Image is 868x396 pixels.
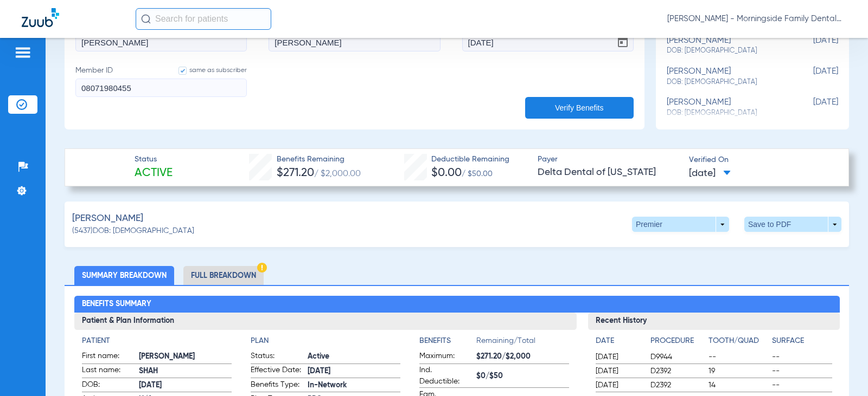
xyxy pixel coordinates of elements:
h4: Patient [82,335,232,347]
span: 19 [709,366,768,376]
span: [DATE] [689,167,731,180]
h2: Benefits Summary [74,296,840,313]
span: $271.20 [277,167,314,179]
app-breakdown-title: Date [596,335,641,350]
span: $271.20/$2,000 [476,351,569,362]
button: Verify Benefits [525,97,634,119]
span: (5437) DOB: [DEMOGRAPHIC_DATA] [72,225,194,237]
input: Search for patients [136,8,271,30]
span: D2392 [650,380,705,391]
span: Status: [251,350,304,363]
span: Benefits Remaining [277,154,361,165]
label: same as subscriber [168,65,247,76]
button: Premier [632,217,729,232]
img: Search Icon [141,14,151,24]
input: Member IDsame as subscriber [75,79,247,97]
input: Last name [269,33,440,51]
span: / $2,000.00 [314,170,361,178]
div: [PERSON_NAME] [667,98,784,118]
span: Active [308,351,400,362]
span: [PERSON_NAME] [72,212,143,225]
span: Maximum: [419,350,473,363]
span: DOB: [82,379,135,392]
button: Open calendar [612,31,634,53]
li: Full Breakdown [183,266,264,285]
span: -- [772,352,832,362]
span: In-Network [308,380,400,391]
span: -- [709,352,768,362]
span: [DATE] [784,67,838,87]
input: DOBOpen calendar [462,33,634,51]
span: [DATE] [596,366,641,376]
img: Hazard [257,263,267,272]
h4: Plan [251,335,400,347]
h4: Procedure [650,335,705,347]
span: [DATE] [596,352,641,362]
app-breakdown-title: Tooth/Quad [709,335,768,350]
span: Verified On [689,154,831,166]
span: -- [772,380,832,391]
button: Save to PDF [744,217,841,232]
img: Zuub Logo [22,8,59,27]
span: Deductible Remaining [431,154,509,165]
span: [DATE] [596,380,641,391]
app-breakdown-title: Procedure [650,335,705,350]
span: [DATE] [139,380,232,391]
span: Benefits Type: [251,379,304,392]
h3: Patient & Plan Information [74,313,577,330]
span: [PERSON_NAME] [139,351,232,362]
li: Summary Breakdown [74,266,174,285]
app-breakdown-title: Benefits [419,335,476,350]
span: $0/$50 [476,371,569,382]
label: Member ID [75,65,247,97]
span: -- [772,366,832,376]
span: [DATE] [784,98,838,118]
span: Remaining/Total [476,335,569,350]
span: Ind. Deductible: [419,365,473,387]
span: First name: [82,350,135,363]
span: $0.00 [431,167,462,179]
app-breakdown-title: Surface [772,335,832,350]
span: DOB: [DEMOGRAPHIC_DATA] [667,46,784,56]
h3: Recent History [588,313,839,330]
span: [DATE] [308,366,400,377]
span: Delta Dental of [US_STATE] [538,166,680,179]
h4: Benefits [419,335,476,347]
h4: Date [596,335,641,347]
img: hamburger-icon [14,46,31,59]
h4: Tooth/Quad [709,335,768,347]
span: DOB: [DEMOGRAPHIC_DATA] [667,77,784,87]
span: SHAH [139,366,232,377]
input: First name [75,33,247,51]
label: DOB [462,20,634,51]
span: Last name: [82,365,135,378]
span: [DATE] [784,36,838,56]
span: Status [135,154,173,165]
div: [PERSON_NAME] [667,67,784,87]
div: [PERSON_NAME] [667,36,784,56]
span: D9944 [650,352,705,362]
span: D2392 [650,366,705,376]
span: Active [135,166,173,181]
span: 14 [709,380,768,391]
h4: Surface [772,335,832,347]
span: [PERSON_NAME] - Morningside Family Dental [667,14,846,24]
span: Effective Date: [251,365,304,378]
span: Payer [538,154,680,165]
span: / $50.00 [462,170,493,178]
